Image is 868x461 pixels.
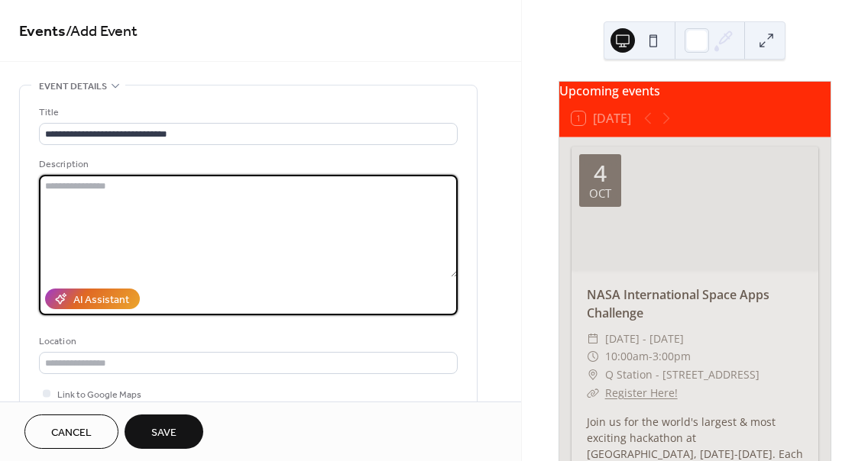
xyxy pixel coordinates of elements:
[39,156,455,172] div: Description
[653,347,691,366] span: 3:00pm
[589,188,611,199] div: Oct
[605,347,649,366] span: 10:00am
[605,330,684,348] span: [DATE] - [DATE]
[605,385,678,400] a: Register Here!
[151,425,177,441] span: Save
[587,366,599,384] div: ​
[649,347,653,366] span: -
[587,330,599,348] div: ​
[587,384,599,402] div: ​
[559,82,831,100] div: Upcoming events
[39,105,455,121] div: Title
[605,366,759,384] span: Q Station - [STREET_ADDRESS]
[587,286,769,321] a: NASA International Space Apps Challenge
[24,414,118,449] button: Cancel
[66,17,138,47] span: / Add Event
[125,414,203,449] button: Save
[39,334,455,350] div: Location
[587,347,599,366] div: ​
[73,292,129,308] div: AI Assistant
[45,289,140,309] button: AI Assistant
[594,162,607,185] div: 4
[57,387,141,403] span: Link to Google Maps
[19,17,66,47] a: Events
[51,425,92,441] span: Cancel
[39,79,107,95] span: Event details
